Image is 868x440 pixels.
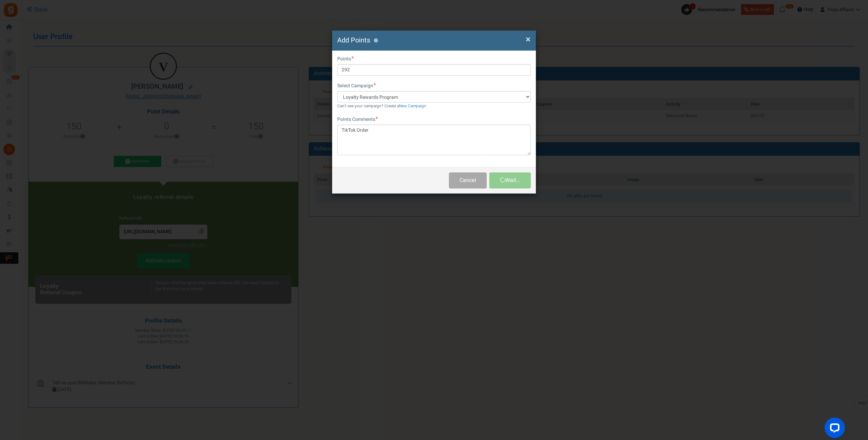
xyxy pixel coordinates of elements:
[337,103,426,109] small: Can't see your campaign? Create a
[337,35,370,45] span: Add Points
[337,116,378,123] label: Points Comments
[526,33,530,46] span: ×
[374,38,378,43] button: ?
[337,82,376,89] label: Select Campaign
[449,172,487,188] button: Cancel
[399,103,426,109] a: New Campaign
[337,56,354,62] label: Points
